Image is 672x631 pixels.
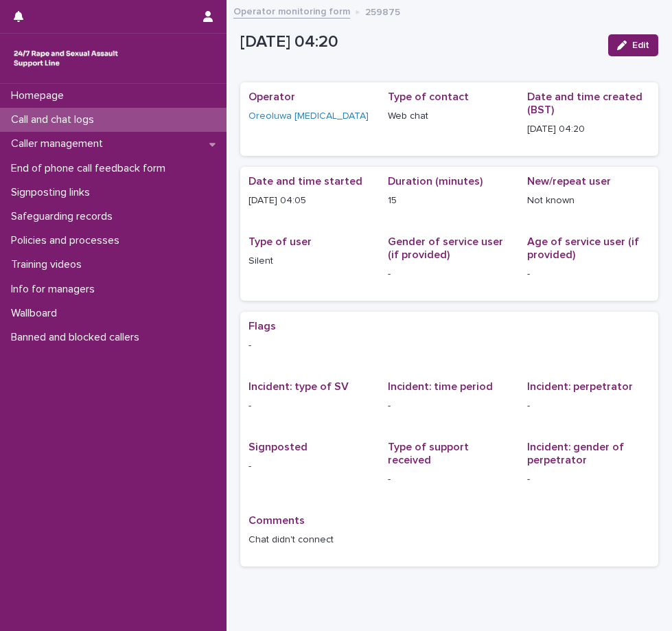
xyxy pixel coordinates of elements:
[5,162,176,175] p: End of phone call feedback form
[11,45,121,72] img: rhQMoQhaT3yELyF149Cw
[5,307,68,320] p: Wallboard
[5,210,124,223] p: Safeguarding records
[388,381,493,392] span: Incident: time period
[527,399,650,413] p: -
[248,194,371,208] p: [DATE] 04:05
[248,459,371,474] p: -
[248,254,371,268] p: Silent
[240,32,597,52] p: [DATE] 04:20
[248,236,312,247] span: Type of user
[527,267,650,282] p: -
[365,3,400,19] p: 259875
[388,399,511,413] p: -
[388,109,511,124] p: Web chat
[5,89,75,102] p: Homepage
[388,194,511,208] p: 15
[388,176,483,187] span: Duration (minutes)
[388,267,511,282] p: -
[248,441,308,452] span: Signposted
[233,3,350,19] a: Operator monitoring form
[248,321,276,332] span: Flags
[5,258,93,271] p: Training videos
[248,339,650,353] p: -
[527,472,650,487] p: -
[608,34,658,56] button: Edit
[5,331,150,344] p: Banned and blocked callers
[248,533,650,547] p: Chat didn't connect
[388,472,511,487] p: -
[388,91,469,102] span: Type of contact
[5,186,101,199] p: Signposting links
[388,441,469,466] span: Type of support received
[248,399,371,413] p: -
[248,91,295,102] span: Operator
[527,381,633,392] span: Incident: perpetrator
[527,194,650,208] p: Not known
[248,109,369,124] a: Oreoluwa [MEDICAL_DATA]
[5,283,106,296] p: Info for managers
[632,41,649,50] span: Edit
[5,234,130,247] p: Policies and processes
[248,515,305,526] span: Comments
[527,176,611,187] span: New/repeat user
[388,236,503,260] span: Gender of service user (if provided)
[527,236,639,260] span: Age of service user (if provided)
[527,441,624,466] span: Incident: gender of perpetrator
[5,137,114,150] p: Caller management
[527,91,642,115] span: Date and time created (BST)
[527,122,650,137] p: [DATE] 04:20
[5,113,105,126] p: Call and chat logs
[248,381,349,392] span: Incident: type of SV
[248,176,362,187] span: Date and time started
